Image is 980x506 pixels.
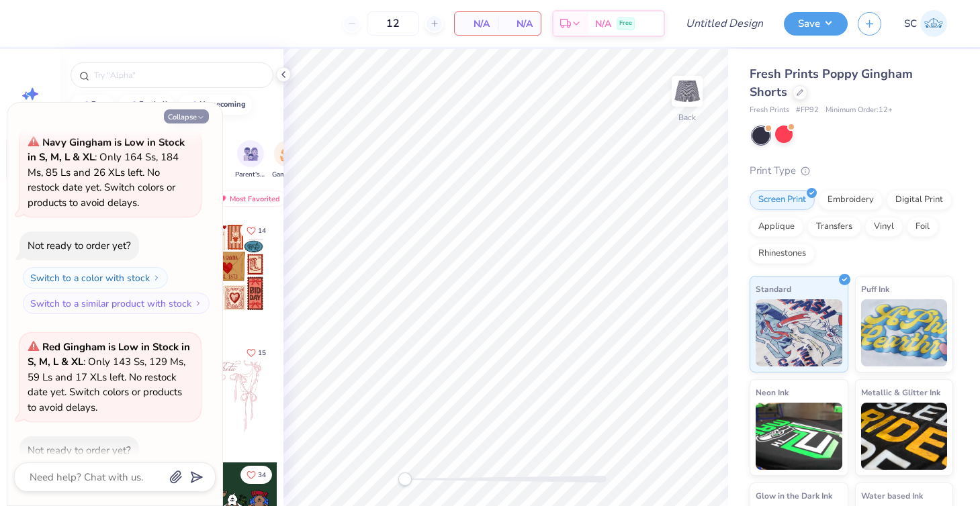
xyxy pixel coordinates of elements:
[240,466,272,484] button: Like
[118,95,174,115] button: football
[907,217,938,237] div: Foil
[272,140,303,180] div: filter for Game Day
[861,489,923,503] span: Water based Ink
[750,163,953,179] div: Print Type
[28,444,131,457] div: Not ready to order yet?
[861,385,940,399] span: Metallic & Glitter Ink
[235,140,266,180] button: filter button
[28,239,131,252] div: Not ready to order yet?
[756,299,842,366] img: Standard
[91,101,107,108] div: bear
[152,274,161,282] img: Switch to a color with stock
[750,190,815,210] div: Screen Print
[807,217,861,237] div: Transfers
[28,136,185,164] strong: Navy Gingham is Low in Stock in S, M, L & XL
[194,299,202,307] img: Switch to a similar product with stock
[750,244,815,264] div: Rhinestones
[240,221,272,240] button: Like
[28,136,185,209] span: : Only 164 Ss, 184 Ms, 85 Ls and 26 XLs left. No restock date yet. Switch colors or products to a...
[756,403,842,470] img: Neon Ink
[235,140,266,180] div: filter for Parent's Weekend
[23,267,168,289] button: Switch to a color with stock
[126,101,136,109] img: trend_line.gif
[179,95,252,115] button: homecoming
[796,105,819,116] span: # FP92
[674,78,701,105] img: Back
[595,17,611,31] span: N/A
[675,10,774,37] input: Untitled Design
[756,489,832,503] span: Glow in the Dark Ink
[186,101,197,109] img: trend_line.gif
[258,350,266,356] span: 15
[619,19,632,28] span: Free
[819,190,883,210] div: Embroidery
[71,95,114,115] button: bear
[750,217,803,237] div: Applique
[28,340,190,414] span: : Only 143 Ss, 129 Ms, 59 Ls and 17 XLs left. No restock date yet. Switch colors or products to a...
[367,11,419,36] input: – –
[826,105,893,116] span: Minimum Order: 12 +
[756,385,789,399] span: Neon Ink
[199,101,246,108] div: homecoming
[861,403,948,470] img: Metallic & Glitter Ink
[463,17,490,31] span: N/A
[240,344,272,362] button: Like
[78,101,89,109] img: trend_line.gif
[861,282,889,296] span: Puff Ink
[28,340,190,369] strong: Red Gingham is Low in Stock in S, M, L & XL
[164,109,209,123] button: Collapse
[750,105,789,116] span: Fresh Prints
[678,111,696,123] div: Back
[93,68,265,82] input: Try "Alpha"
[887,190,952,210] div: Digital Print
[750,66,913,100] span: Fresh Prints Poppy Gingham Shorts
[272,140,303,180] button: filter button
[506,17,533,31] span: N/A
[861,299,948,366] img: Puff Ink
[756,282,791,296] span: Standard
[865,217,903,237] div: Vinyl
[784,12,848,36] button: Save
[210,191,286,207] div: Most Favorited
[398,472,412,486] div: Accessibility label
[258,472,266,478] span: 34
[904,16,917,32] span: SC
[235,170,266,180] span: Parent's Weekend
[243,146,259,162] img: Parent's Weekend Image
[23,293,210,314] button: Switch to a similar product with stock
[139,101,168,108] div: football
[920,10,947,37] img: Sarah Clopton
[258,227,266,234] span: 14
[898,10,953,37] a: SC
[280,146,296,162] img: Game Day Image
[272,170,303,180] span: Game Day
